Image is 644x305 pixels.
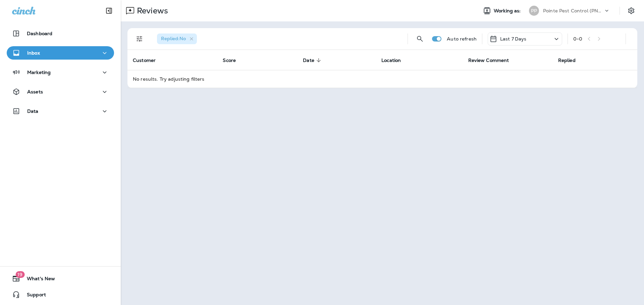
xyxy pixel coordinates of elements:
button: Dashboard [7,27,114,40]
p: Reviews [134,6,168,16]
td: No results. Try adjusting filters [127,70,637,88]
p: Auto refresh [447,36,477,42]
div: Replied:No [157,33,197,44]
span: Support [20,292,46,300]
button: Settings [625,5,637,17]
span: Review Comment [468,58,509,63]
p: Last 7 Days [500,36,527,42]
span: Customer [133,57,164,63]
p: Pointe Pest Control (PNW) [543,8,603,13]
button: Search Reviews [413,32,427,46]
span: Score [223,57,245,63]
span: Working as: [494,8,522,14]
p: Dashboard [27,31,52,36]
button: Marketing [7,66,114,79]
span: Location [381,57,410,63]
span: Score [223,58,236,63]
span: What's New [20,276,55,284]
span: Review Comment [468,57,518,63]
span: Replied [558,57,584,63]
span: Customer [133,58,156,63]
button: Support [7,288,114,301]
span: 19 [15,271,24,278]
p: Assets [27,89,43,94]
span: Date [303,57,323,63]
button: 19What's New [7,272,114,285]
button: Filters [133,32,146,46]
button: Collapse Sidebar [100,4,118,17]
button: Assets [7,85,114,98]
button: Inbox [7,46,114,60]
p: Inbox [27,50,40,56]
span: Date [303,58,314,63]
div: PP [529,6,539,16]
div: 0 - 0 [573,36,582,42]
p: Marketing [27,70,51,75]
p: Data [27,108,39,114]
span: Replied [558,58,576,63]
button: Data [7,104,114,118]
span: Replied : No [161,35,186,42]
span: Location [381,58,401,63]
